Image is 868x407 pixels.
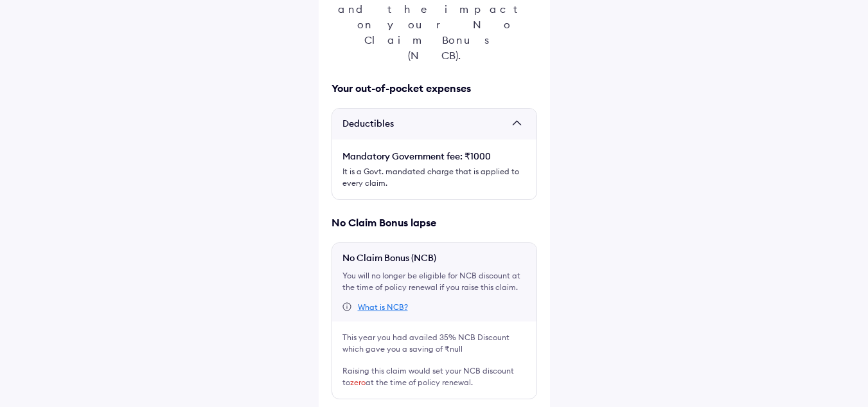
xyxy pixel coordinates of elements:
div: What is NCB? [358,302,408,312]
div: Mandatory Government fee: ₹1000 [342,150,526,163]
div: This year you had availed 35% NCB Discount which gave you a saving of ₹null [342,332,526,355]
div: No Claim Bonus lapse [332,215,537,230]
span: zero [350,377,366,387]
span: Deductibles [342,118,507,131]
div: Raising this claim would set your NCB discount to at the time of policy renewal. [342,365,526,388]
div: Your out-of-pocket expenses [332,81,537,95]
div: It is a Govt. mandated charge that is applied to every claim. [342,166,526,189]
